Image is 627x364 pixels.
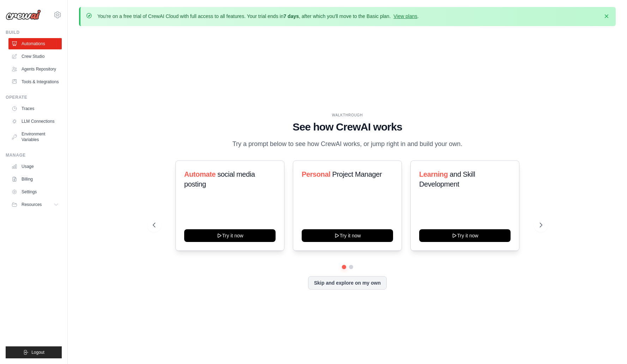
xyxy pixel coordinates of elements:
span: Logout [31,350,44,355]
span: Project Manager [332,170,382,178]
button: Try it now [419,229,511,242]
span: Automate [184,170,216,178]
a: Agents Repository [8,63,62,75]
strong: 7 days [283,13,299,19]
div: WALKTHROUGH [153,113,542,118]
p: You're on a free trial of CrewAI Cloud with full access to all features. Your trial ends in , aft... [97,13,419,20]
a: Usage [8,161,62,172]
a: Environment Variables [8,128,62,145]
span: Resources [22,202,42,207]
button: Try it now [184,229,276,242]
a: Automations [8,38,62,49]
span: Learning [419,170,448,178]
button: Skip and explore on my own [308,276,387,290]
p: Try a prompt below to see how CrewAI works, or jump right in and build your own. [229,139,466,149]
a: Traces [8,103,62,114]
div: Build [6,30,62,35]
a: Crew Studio [8,51,62,62]
a: Billing [8,174,62,185]
a: Settings [8,186,62,198]
a: LLM Connections [8,116,62,127]
button: Resources [8,199,62,210]
img: Logo [6,10,41,20]
button: Try it now [302,229,393,242]
div: Manage [6,152,62,158]
a: Tools & Integrations [8,76,62,87]
button: Logout [6,346,62,358]
span: Personal [302,170,330,178]
span: social media posting [184,170,255,188]
div: Operate [6,95,62,100]
h1: See how CrewAI works [153,121,542,133]
a: View plans [393,13,417,19]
